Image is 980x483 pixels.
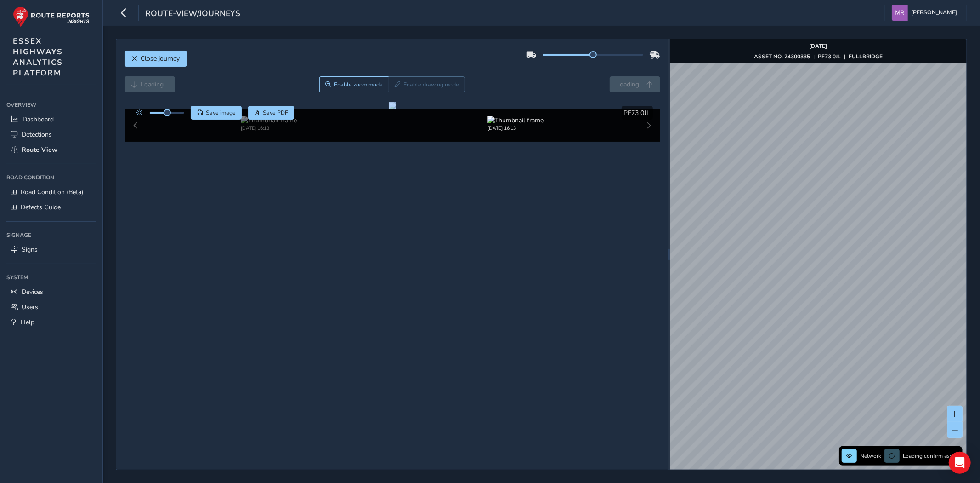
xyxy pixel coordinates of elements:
[6,200,96,215] a: Defects Guide
[13,36,63,78] span: ESSEX HIGHWAYS ANALYTICS PLATFORM
[22,287,43,296] span: Devices
[911,5,957,21] span: [PERSON_NAME]
[6,299,96,315] a: Users
[23,115,54,124] span: Dashboard
[860,452,881,460] span: Network
[21,203,61,212] span: Defects Guide
[6,98,96,112] div: Overview
[6,242,96,257] a: Signs
[487,116,544,125] img: Thumbnail frame
[263,109,288,116] span: Save PDF
[145,8,240,21] span: route-view/journeys
[6,171,96,184] div: Road Condition
[6,127,96,142] a: Detections
[6,315,96,330] a: Help
[6,184,96,200] a: Road Condition (Beta)
[6,284,96,299] a: Devices
[334,81,383,88] span: Enable zoom mode
[754,53,883,60] div: | |
[810,42,827,50] strong: [DATE]
[206,109,236,116] span: Save image
[949,452,971,474] div: Open Intercom Messenger
[241,125,297,132] div: [DATE] 16:13
[849,53,883,60] strong: FULLBRIDGE
[6,270,96,284] div: System
[21,318,34,327] span: Help
[125,51,187,67] button: Close journey
[21,188,83,196] span: Road Condition (Beta)
[903,452,960,460] span: Loading confirm assets
[22,303,38,311] span: Users
[191,106,242,120] button: Save
[248,106,295,120] button: PDF
[6,142,96,157] a: Route View
[13,6,90,27] img: rr logo
[892,5,960,21] button: [PERSON_NAME]
[22,130,52,139] span: Detections
[892,5,908,21] img: diamond-layout
[22,145,57,154] span: Route View
[6,228,96,242] div: Signage
[487,125,544,132] div: [DATE] 16:13
[754,53,810,60] strong: ASSET NO. 24300335
[141,54,180,63] span: Close journey
[241,116,297,125] img: Thumbnail frame
[6,112,96,127] a: Dashboard
[624,109,651,117] span: PF73 0JL
[22,245,38,254] span: Signs
[818,53,841,60] strong: PF73 0JL
[319,76,389,92] button: Zoom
